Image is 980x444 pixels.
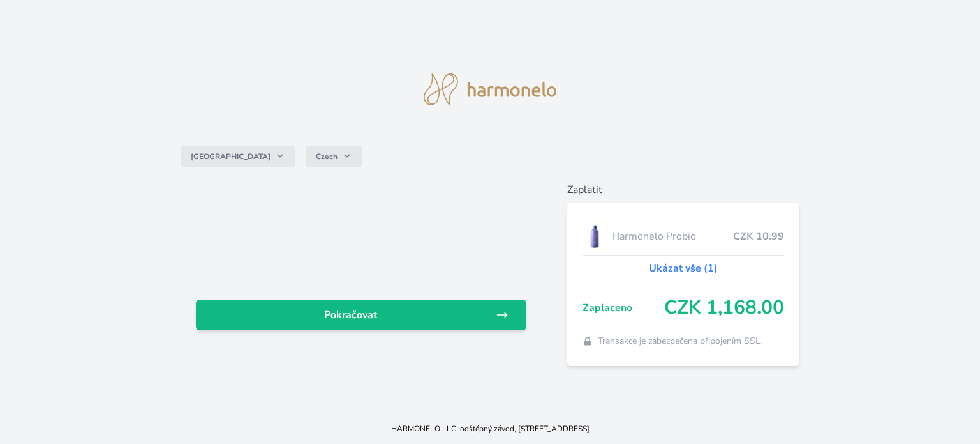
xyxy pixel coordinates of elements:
a: Ukázat vše (1) [649,261,718,276]
span: CZK 10.99 [733,229,784,244]
img: logo.svg [424,73,556,105]
span: Transakce je zabezpečena připojením SSL [598,335,761,348]
span: Pokračovat [206,307,496,323]
button: Czech [306,146,362,167]
span: Harmonelo Probio [612,229,733,244]
span: Czech [316,151,338,162]
a: Pokračovat [196,300,526,330]
h6: Zaplatit [567,182,799,197]
span: Zaplaceno [583,300,664,316]
img: CLEAN_PROBIO_se_stinem_x-lo.jpg [583,220,607,252]
span: CZK 1,168.00 [664,296,784,319]
button: [GEOGRAPHIC_DATA] [181,146,295,167]
span: [GEOGRAPHIC_DATA] [191,151,271,162]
